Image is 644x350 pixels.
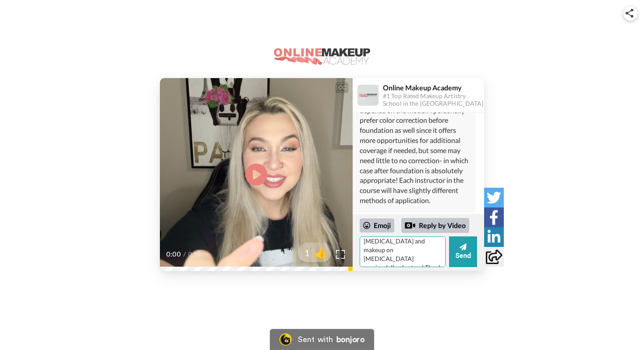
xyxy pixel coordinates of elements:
div: Reply by Video [401,218,469,233]
img: logo [274,48,370,65]
div: Reply by Video [405,220,415,231]
img: Full screen [336,250,345,259]
span: 👍 [310,246,332,260]
span: / [183,249,186,260]
textarea: This is helpful! It also makes me feel like I was not doing wring either! LOL. I received my kit ... [360,236,446,267]
div: CC [336,83,347,92]
img: Profile Image [357,85,379,106]
div: Hi [PERSON_NAME]! It really depends on the model! I personally prefer color correction before fou... [360,96,468,206]
span: 0:00 [166,249,181,260]
button: Send [449,236,477,267]
span: 1 [297,246,310,259]
img: ic_share.svg [626,9,633,18]
button: 1👍 [297,243,332,262]
div: #1 Top Rated Makeup Artistry School in the [GEOGRAPHIC_DATA] [383,93,484,107]
span: 0:16 [188,249,203,260]
div: Emoji [360,218,394,232]
div: Online Makeup Academy [383,83,484,92]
